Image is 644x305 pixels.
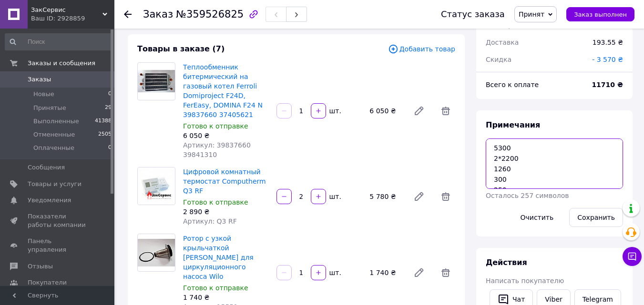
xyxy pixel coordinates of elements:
div: 6 050 ₴ [183,131,269,140]
span: 7 товаров [486,21,521,29]
a: Редактировать [409,101,429,120]
textarea: 5300 2*2200 1260 300 250 200 Фото накладної [486,138,623,189]
a: Теплообменник битермический на газовый котел Ferroli Domiproject F24D, FerEasy, DOMINA F24 N 3983... [183,63,263,118]
span: Принят [519,10,544,18]
span: Готово к отправке [183,284,248,292]
span: Действия [486,258,527,267]
button: Чат с покупателем [623,247,642,266]
a: Редактировать [409,263,429,282]
a: Редактировать [409,187,429,206]
span: Готово к отправке [183,198,248,206]
span: Заказы [28,75,51,84]
img: Цифровой комнатный термостат Computherm Q3 RF [138,167,175,205]
div: 1 740 ₴ [183,293,269,302]
span: Удалить [436,101,455,120]
span: Артикул: Q3 RF [183,217,237,225]
a: Ротор с узкой крыльчаткой [PERSON_NAME] для циркуляционного насоса Wilo [183,235,254,280]
span: Отзывы [28,262,53,271]
span: Товары и услуги [28,180,82,188]
span: Заказы и сообщения [28,59,95,68]
span: Принятые [33,104,66,112]
span: Оплаченные [33,144,74,152]
input: Поиск [5,33,112,50]
span: Скидка [486,56,511,63]
div: шт. [327,268,342,277]
div: Статус заказа [441,10,505,19]
span: Готово к отправке [183,122,248,130]
span: Уведомления [28,196,71,205]
span: Заказ выполнен [574,11,627,18]
span: Осталось 257 символов [486,192,569,199]
img: Ротор с узкой крыльчаткой Duca для циркуляционного насоса Wilo [138,239,175,267]
span: Написать покупателю [486,277,564,285]
div: Ваш ID: 2928859 [31,14,114,23]
span: Панель управления [28,237,88,254]
span: Товары в заказе (7) [137,44,225,53]
div: шт. [327,106,342,116]
span: Добавить товар [388,44,455,54]
span: 41388 [95,117,112,126]
span: Удалить [436,263,455,282]
span: Выполненные [33,117,79,126]
img: Теплообменник битермический на газовый котел Ferroli Domiproject F24D, FerEasy, DOMINA F24 N 3983... [138,70,175,92]
span: Сообщения [28,163,65,172]
span: ЗакСервис [31,6,102,14]
span: №359526825 [176,9,244,20]
button: Заказ выполнен [566,7,634,21]
div: 2 890 ₴ [183,207,269,216]
span: - 3 570 ₴ [592,56,623,63]
span: Отмененные [33,130,75,139]
div: 1 740 ₴ [366,266,406,279]
button: Сохранить [569,208,623,227]
span: Показатели работы компании [28,212,88,229]
div: 6 050 ₴ [366,104,406,118]
div: 5 780 ₴ [366,190,406,203]
span: Заказ [143,9,173,20]
b: 11710 ₴ [592,81,623,89]
span: 0 [108,90,112,98]
div: Вернуться назад [124,10,132,19]
span: Удалить [436,187,455,206]
span: Новые [33,90,54,98]
span: Покупатели [28,278,67,287]
div: шт. [327,192,342,201]
div: 193.55 ₴ [587,32,629,53]
span: Артикул: 39837660 39841310 [183,141,251,158]
button: Очистить [512,208,562,227]
a: Цифровой комнатный термостат Computherm Q3 RF [183,168,266,195]
span: 2505 [98,130,112,139]
span: Примечания [486,120,540,129]
span: 29 [105,104,112,112]
span: 0 [108,144,112,152]
span: Доставка [486,39,519,46]
span: Всего к оплате [486,81,539,89]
